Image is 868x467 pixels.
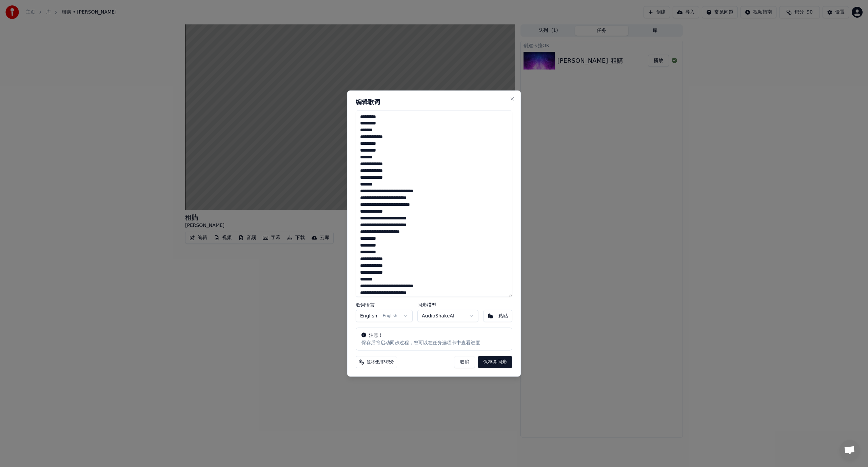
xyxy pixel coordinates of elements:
[417,303,478,307] label: 同步模型
[361,332,507,339] div: 注意！
[483,310,512,322] button: 粘贴
[356,99,512,105] h2: 编辑歌词
[478,356,512,368] button: 保存并同步
[356,303,413,307] label: 歌词语言
[367,359,394,365] span: 这将使用3积分
[498,313,508,319] div: 粘贴
[454,356,475,368] button: 取消
[361,339,507,346] div: 保存后将启动同步过程，您可以在任务选项卡中查看进度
